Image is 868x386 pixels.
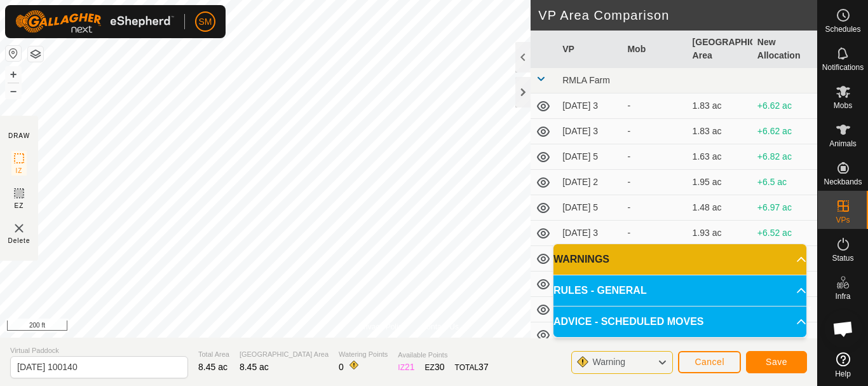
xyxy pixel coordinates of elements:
[15,10,174,33] img: Gallagher Logo
[627,176,682,189] div: -
[688,119,752,144] td: 1.83 ac
[6,46,21,61] button: Reset Map
[752,195,817,221] td: +6.97 ac
[339,349,388,360] span: Watering Points
[627,125,682,138] div: -
[627,226,682,240] div: -
[425,361,445,374] div: EZ
[8,131,30,141] div: DRAW
[752,221,817,246] td: +6.52 ac
[688,170,752,195] td: 1.95 ac
[198,362,227,372] span: 8.45 ac
[832,254,853,262] span: Status
[557,170,622,195] td: [DATE] 2
[622,31,687,68] th: Mob
[834,102,852,109] span: Mobs
[553,307,806,337] p-accordion-header: ADVICE - SCHEDULED MOVES
[752,144,817,170] td: +6.82 ac
[199,15,212,29] span: SM
[829,140,857,148] span: Animals
[562,75,610,85] span: RMLA Farm
[818,347,868,383] a: Help
[678,351,741,373] button: Cancel
[240,349,329,360] span: [GEOGRAPHIC_DATA] Area
[557,119,622,144] td: [DATE] 3
[557,31,622,68] th: VP
[478,362,489,372] span: 37
[627,201,682,214] div: -
[421,321,459,333] a: Contact Us
[358,321,406,333] a: Privacy Policy
[398,350,488,361] span: Available Points
[557,221,622,246] td: [DATE] 3
[16,166,23,176] span: IZ
[688,221,752,246] td: 1.93 ac
[752,170,817,195] td: +6.5 ac
[766,357,787,367] span: Save
[553,252,609,267] span: WARNINGS
[553,275,806,306] p-accordion-header: RULES - GENERAL
[557,93,622,119] td: [DATE] 3
[240,362,269,372] span: 8.45 ac
[405,362,415,372] span: 21
[8,236,31,245] span: Delete
[688,195,752,221] td: 1.48 ac
[553,314,703,329] span: ADVICE - SCHEDULED MOVES
[752,31,817,68] th: New Allocation
[198,349,229,360] span: Total Area
[28,46,43,62] button: Map Layers
[825,25,860,33] span: Schedules
[435,362,445,372] span: 30
[10,345,188,356] span: Virtual Paddock
[835,370,851,378] span: Help
[553,244,806,275] p-accordion-header: WARNINGS
[455,361,489,374] div: TOTAL
[553,283,647,298] span: RULES - GENERAL
[538,8,817,23] h2: VP Area Comparison
[752,119,817,144] td: +6.62 ac
[695,357,724,367] span: Cancel
[836,216,850,224] span: VPs
[339,362,344,372] span: 0
[688,31,752,68] th: [GEOGRAPHIC_DATA] Area
[627,150,682,163] div: -
[6,83,21,99] button: –
[592,357,625,367] span: Warning
[557,195,622,221] td: [DATE] 5
[11,221,27,236] img: VP
[824,178,862,186] span: Neckbands
[557,144,622,170] td: [DATE] 5
[752,93,817,119] td: +6.62 ac
[746,351,807,373] button: Save
[398,361,414,374] div: IZ
[6,67,21,82] button: +
[688,144,752,170] td: 1.63 ac
[835,293,850,300] span: Infra
[822,64,864,71] span: Notifications
[15,201,24,210] span: EZ
[627,99,682,113] div: -
[688,93,752,119] td: 1.83 ac
[824,310,862,348] div: Open chat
